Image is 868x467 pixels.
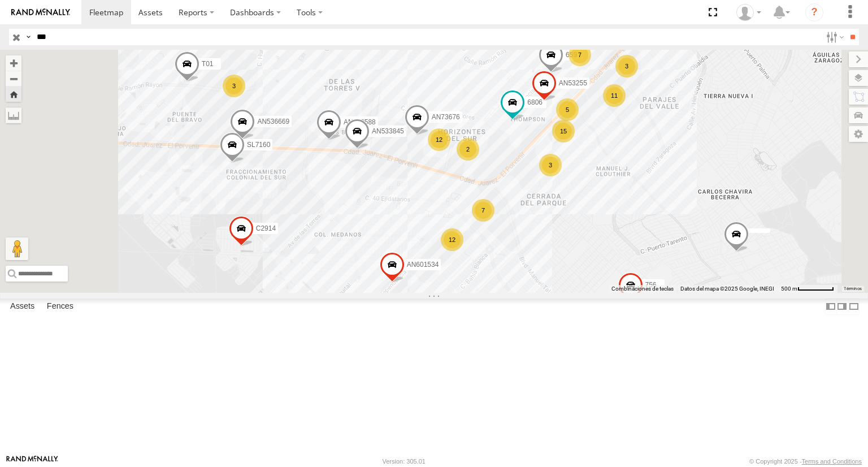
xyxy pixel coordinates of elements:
span: SL7160 [247,141,270,149]
a: Términos [844,286,862,291]
label: Hide Summary Table [848,299,860,315]
div: 3 [615,55,638,77]
div: 2 [457,138,479,161]
div: Jose Velazquez [732,4,765,21]
label: Search Filter Options [822,29,846,45]
div: 7 [568,44,591,66]
label: Dock Summary Table to the Right [836,299,848,315]
label: Map Settings [849,126,868,142]
div: 5 [556,98,579,121]
label: Fences [41,299,79,315]
span: 659 [566,51,577,59]
div: © Copyright 2025 - [749,458,862,465]
button: Arrastra al hombrecito al mapa para abrir Street View [6,237,28,260]
span: Datos del mapa ©2025 Google, INEGI [680,286,774,292]
div: 12 [428,128,450,151]
span: 500 m [781,286,797,292]
label: Measure [6,107,21,123]
span: C2914 [256,224,276,232]
div: 12 [441,228,463,251]
button: Escala del mapa: 500 m por 61 píxeles [778,285,837,293]
button: Combinaciones de teclas [611,285,674,293]
div: Version: 305.01 [383,458,426,465]
button: Zoom in [6,55,21,71]
a: Terms and Conditions [802,458,862,465]
span: AN73676 [432,113,460,121]
label: Dock Summary Table to the Left [825,299,836,315]
a: Visit our Website [6,456,58,467]
span: 756 [645,281,657,289]
span: 6806 [527,98,542,106]
span: AN533845 [372,127,404,135]
span: AN53255 [559,79,587,87]
span: AN601534 [407,261,439,269]
label: Assets [5,299,40,315]
span: AN538588 [344,118,376,126]
button: Zoom out [6,71,21,87]
div: 7 [472,199,494,222]
button: Zoom Home [6,87,21,102]
div: 11 [603,84,626,107]
div: 15 [552,120,575,142]
img: rand-logo.svg [11,8,70,16]
span: T01 [202,60,214,68]
span: AN536669 [257,118,289,126]
i: ? [805,3,823,21]
div: 3 [539,154,562,176]
div: 3 [223,75,245,97]
label: Search Query [24,29,33,45]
